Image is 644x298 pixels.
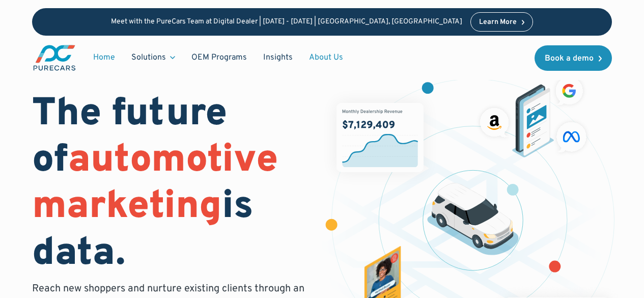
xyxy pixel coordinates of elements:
a: Insights [255,48,301,67]
img: illustration of a vehicle [427,183,519,255]
a: main [32,44,77,72]
span: automotive marketing [32,137,278,232]
div: Solutions [123,48,183,67]
h1: The future of is data. [32,92,310,278]
p: Meet with the PureCars Team at Digital Dealer | [DATE] - [DATE] | [GEOGRAPHIC_DATA], [GEOGRAPHIC_... [111,18,462,26]
div: Solutions [131,52,166,63]
div: Learn More [479,19,517,26]
a: Learn More [470,12,534,32]
a: Home [85,48,123,67]
a: About Us [301,48,351,67]
img: chart showing monthly dealership revenue of $7m [337,103,424,173]
a: OEM Programs [183,48,255,67]
img: ads on social media and advertising partners [476,73,591,157]
div: Book a demo [545,55,594,63]
a: Book a demo [535,45,612,71]
img: purecars logo [32,44,77,72]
